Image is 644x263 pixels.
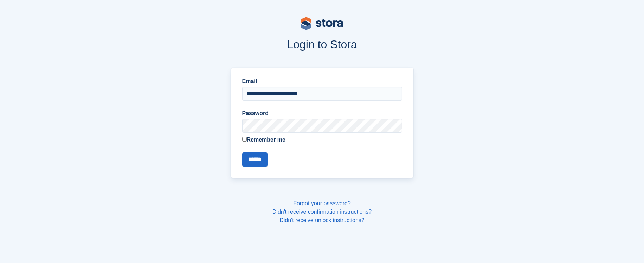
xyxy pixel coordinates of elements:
[301,17,343,30] img: stora-logo-53a41332b3708ae10de48c4981b4e9114cc0af31d8433b30ea865607fb682f29.svg
[242,136,402,144] label: Remember me
[242,137,247,142] input: Remember me
[279,217,364,223] a: Didn't receive unlock instructions?
[242,109,402,118] label: Password
[242,77,402,86] label: Email
[293,200,351,206] a: Forgot your password?
[272,209,372,215] a: Didn't receive confirmation instructions?
[96,38,548,51] h1: Login to Stora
